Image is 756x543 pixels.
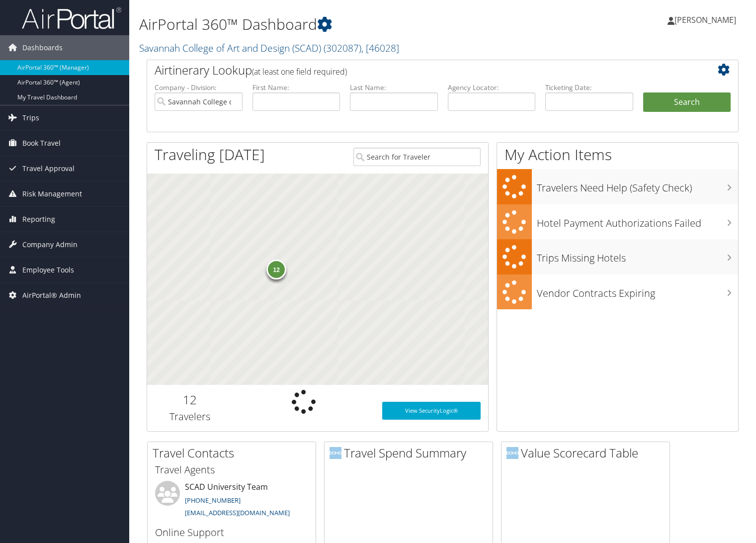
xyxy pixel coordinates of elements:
span: Book Travel [22,131,61,156]
h1: My Action Items [497,144,739,165]
h1: AirPortal 360™ Dashboard [139,14,544,35]
span: [PERSON_NAME] [674,14,736,25]
h2: Airtinerary Lookup [155,62,681,79]
h3: Travelers [155,410,225,424]
h2: Value Scorecard Table [506,445,670,461]
h2: 12 [155,391,225,408]
a: [PHONE_NUMBER] [185,496,241,505]
a: Hotel Payment Authorizations Failed [497,204,739,240]
a: Vendor Contracts Expiring [497,274,739,310]
label: Agency Locator: [448,83,536,92]
img: domo-logo.png [506,447,518,459]
a: Trips Missing Hotels [497,239,739,274]
h3: Hotel Payment Authorizations Failed [537,211,739,230]
img: airportal-logo.png [22,6,121,30]
h3: Travelers Need Help (Safety Check) [537,176,739,195]
span: Risk Management [22,181,82,206]
span: Employee Tools [22,258,74,282]
h2: Travel Spend Summary [330,445,493,461]
span: AirPortal® Admin [22,283,81,308]
span: Trips [22,105,39,130]
a: View SecurityLogic® [382,402,481,420]
label: Company - Division: [155,83,243,92]
div: 12 [267,260,287,279]
h3: Vendor Contracts Expiring [537,281,739,300]
label: First Name: [252,83,340,92]
h3: Online Support [155,526,308,540]
label: Ticketing Date: [545,83,633,92]
a: [PERSON_NAME] [668,5,746,35]
h3: Trips Missing Hotels [537,246,739,265]
li: SCAD University Team [150,481,313,522]
h1: Traveling [DATE] [155,144,265,165]
a: [EMAIL_ADDRESS][DOMAIN_NAME] [185,508,290,517]
span: (at least one field required) [252,66,347,77]
label: Last Name: [350,83,438,92]
h3: Travel Agents [155,463,308,477]
span: Travel Approval [22,156,75,181]
a: Travelers Need Help (Safety Check) [497,169,739,204]
span: Reporting [22,207,55,232]
a: Savannah College of Art and Design (SCAD) [139,41,399,55]
span: ( 302087 ) [324,41,361,55]
img: domo-logo.png [330,447,341,459]
button: Search [643,92,731,112]
span: , [ 46028 ] [361,41,399,55]
span: Dashboards [22,35,63,60]
span: Company Admin [22,232,78,257]
input: Search for Traveler [353,148,481,166]
h2: Travel Contacts [153,445,316,461]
